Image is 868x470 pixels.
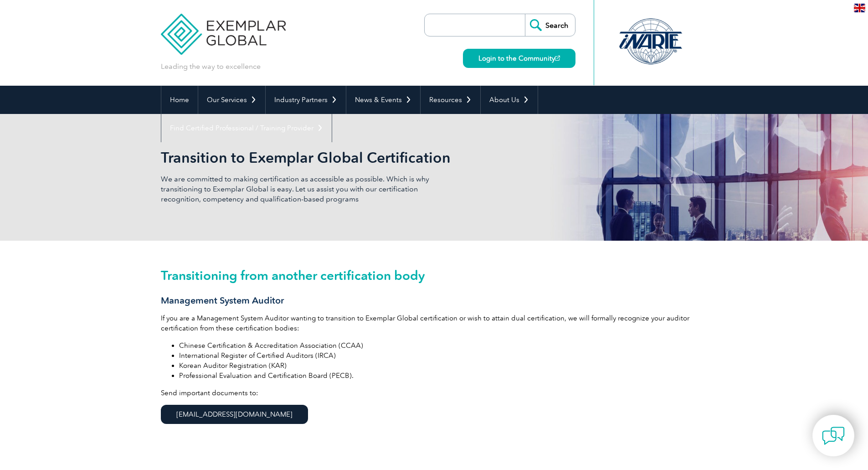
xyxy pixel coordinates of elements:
p: If you are a Management System Auditor wanting to transition to Exemplar Global certification or ... [161,313,708,333]
h2: Transition to Exemplar Global Certification [161,150,544,165]
h2: Transitioning from another certification body [161,268,708,283]
a: Login to the Community [463,49,575,68]
a: Resources [421,86,480,114]
li: Chinese Certification & Accreditation Association (CCAA) [179,341,708,351]
a: [EMAIL_ADDRESS][DOMAIN_NAME] [161,405,308,424]
li: Korean Auditor Registration (KAR) [179,361,708,371]
img: open_square.png [555,56,560,61]
a: Our Services [198,86,265,114]
a: Home [161,86,198,114]
a: Find Certified Professional / Training Provider [161,114,332,142]
h3: Management System Auditor [161,295,708,306]
a: News & Events [346,86,420,114]
img: en [854,4,865,12]
p: We are committed to making certification as accessible as possible. Which is why transitioning to... [161,174,434,204]
img: contact-chat.png [822,424,845,447]
a: Industry Partners [266,86,346,114]
li: International Register of Certified Auditors (IRCA) [179,351,708,361]
li: Professional Evaluation and Certification Board (PECB). [179,371,708,381]
a: About Us [481,86,538,114]
input: Search [525,14,575,36]
p: Leading the way to excellence [161,62,261,72]
p: Send important documents to: [161,388,708,433]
